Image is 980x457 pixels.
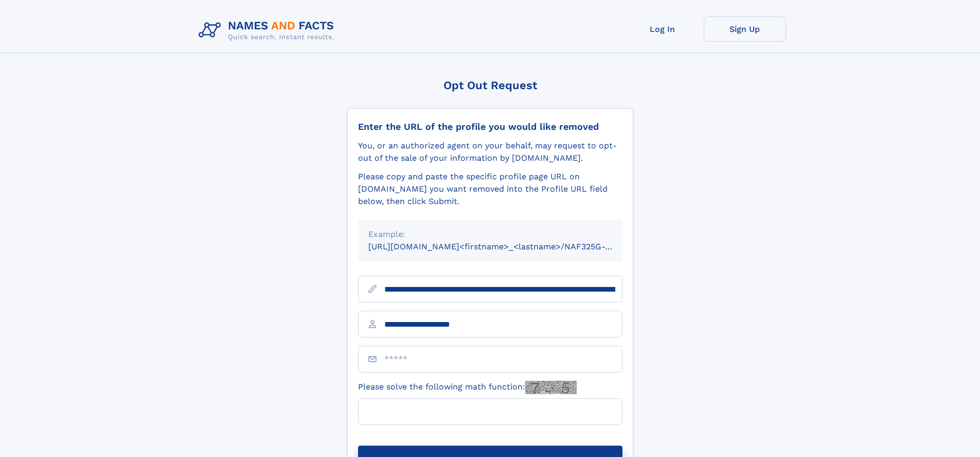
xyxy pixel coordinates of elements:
[704,16,786,42] a: Sign Up
[358,381,577,394] label: Please solve the following math function:
[194,16,343,44] img: Logo Names and Facts
[358,171,622,208] div: Please copy and paste the specific profile page URL on [DOMAIN_NAME] you want removed into the Pr...
[368,242,642,251] small: [URL][DOMAIN_NAME]<firstname>_<lastname>/NAF325G-xxxxxxxx
[621,16,704,42] a: Log In
[368,228,612,241] div: Example:
[347,79,633,92] div: Opt Out Request
[358,140,622,164] div: You, or an authorized agent on your behalf, may request to opt-out of the sale of your informatio...
[358,121,622,132] div: Enter the URL of the profile you would like removed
